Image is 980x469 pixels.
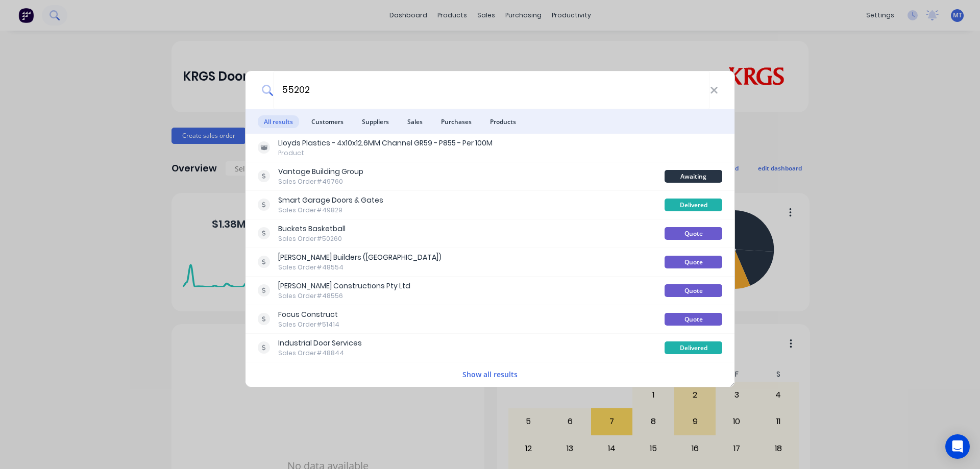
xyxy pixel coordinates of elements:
div: [PERSON_NAME] Builders ([GEOGRAPHIC_DATA]) [278,252,442,263]
span: Sales [401,115,429,128]
span: Purchases [435,115,478,128]
div: Sales Order #48556 [278,291,410,301]
div: Focus Construct [278,309,339,320]
div: Sales Order #50260 [278,234,346,243]
div: Awaiting Deposit [665,170,722,183]
div: [PERSON_NAME] Constructions Pty Ltd [278,281,410,291]
div: Lloyds Plastics - 4x10x12.6MM Channel GR59 - P855 - Per 100M [278,138,493,149]
button: Show all results [459,368,521,380]
div: Delivered [665,341,722,354]
span: All results [258,115,299,128]
div: Quote [665,284,722,297]
div: Industrial Door Services [278,338,362,349]
span: Suppliers [356,115,395,128]
span: Customers [305,115,350,128]
div: Sales Order #48844 [278,349,362,358]
div: Quote [665,256,722,268]
div: Sales Order #49829 [278,206,383,215]
div: Sales Order #49760 [278,177,363,186]
div: Sales Order #48554 [278,263,442,272]
div: Open Intercom Messenger [945,434,970,459]
div: Quote [665,313,722,326]
div: Sales Order #51414 [278,320,339,329]
div: Quote [665,227,722,240]
input: Start typing a customer or supplier name to create a new order... [273,71,710,109]
span: Products [484,115,522,128]
div: Delivered [665,199,722,211]
div: Product [278,149,493,158]
div: Vantage Building Group [278,166,363,177]
div: Smart Garage Doors & Gates [278,195,383,206]
div: Buckets Basketball [278,224,346,234]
